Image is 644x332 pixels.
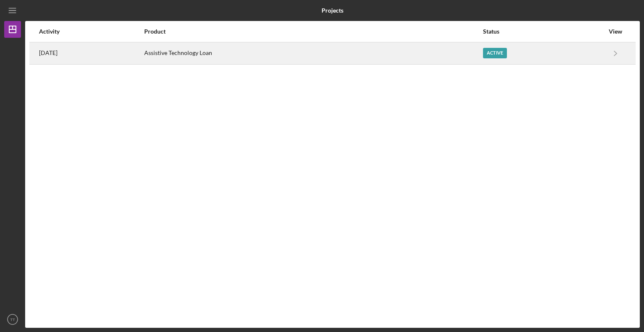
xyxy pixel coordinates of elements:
button: TT [4,311,21,328]
div: Product [144,28,482,35]
text: TT [10,317,15,322]
div: View [605,28,626,35]
time: 2025-09-11 04:11 [39,50,57,56]
div: Status [483,28,604,35]
div: Assistive Technology Loan [144,43,482,64]
div: Activity [39,28,143,35]
b: Projects [322,7,343,14]
div: Active [483,48,507,58]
